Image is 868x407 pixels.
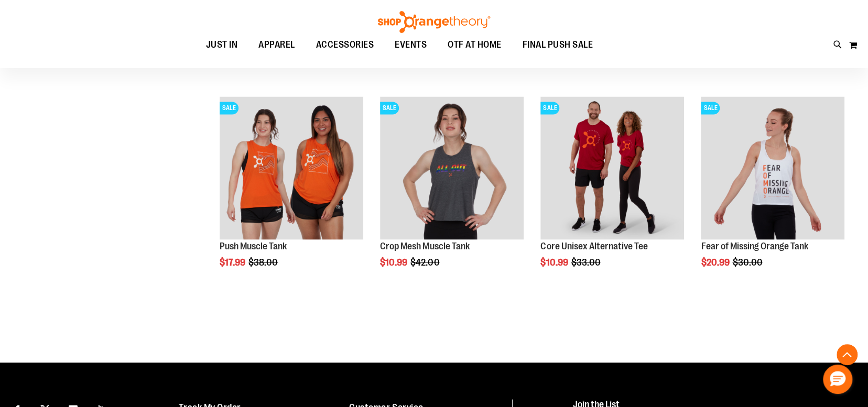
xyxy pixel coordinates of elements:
a: ACCESSORIES [306,33,385,57]
span: $10.99 [380,257,409,267]
a: Product image for Core Unisex Alternative TeeSALE [540,96,684,241]
span: SALE [540,102,559,114]
img: Product image for Crop Mesh Muscle Tank [380,96,524,240]
span: $20.99 [701,257,731,267]
button: Back To Top [837,344,858,365]
div: product [214,91,368,294]
span: $30.00 [732,257,764,267]
div: product [696,91,850,294]
a: Crop Mesh Muscle Tank [380,240,469,251]
span: APPAREL [258,33,295,57]
span: JUST IN [206,33,238,57]
a: OTF AT HOME [437,33,512,57]
a: APPAREL [248,33,306,57]
a: FINAL PUSH SALE [512,33,604,57]
span: SALE [701,102,720,114]
span: $42.00 [410,257,441,267]
span: SALE [380,102,399,114]
a: Fear of Missing Orange Tank [701,240,808,251]
div: product [375,91,529,294]
a: Product image for Crop Mesh Muscle TankSALE [380,96,524,241]
a: JUST IN [196,33,248,57]
button: Hello, have a question? Let’s chat. [823,365,852,394]
span: $33.00 [571,257,602,267]
a: Product image for Fear of Missing Orange TankSALE [701,96,844,241]
span: OTF AT HOME [448,33,502,57]
img: Product image for Fear of Missing Orange Tank [701,96,844,240]
img: Shop Orangetheory [376,11,492,33]
img: Product image for Core Unisex Alternative Tee [540,96,684,240]
span: ACCESSORIES [316,33,374,57]
a: Push Muscle Tank [220,240,287,251]
span: FINAL PUSH SALE [523,33,593,57]
a: EVENTS [384,33,437,57]
span: SALE [220,102,238,114]
div: product [535,91,689,294]
span: EVENTS [395,33,427,57]
a: Product image for Push Muscle TankSALE [220,96,363,241]
img: Product image for Push Muscle Tank [220,96,363,240]
a: Core Unisex Alternative Tee [540,240,647,251]
span: $17.99 [220,257,247,267]
span: $38.00 [248,257,279,267]
span: $10.99 [540,257,569,267]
